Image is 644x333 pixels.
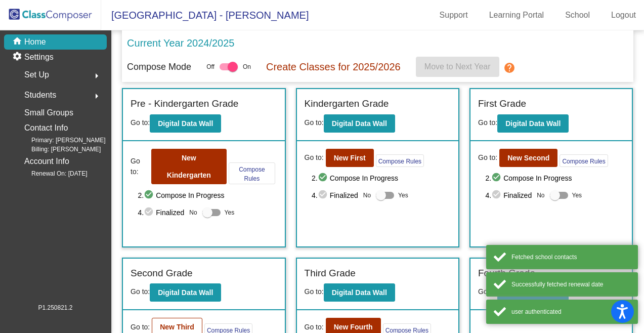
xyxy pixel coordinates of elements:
div: Successfully fetched renewal date [511,280,630,289]
p: Compose Mode [127,60,191,74]
span: Billing: [PERSON_NAME] [15,145,101,154]
span: Students [24,88,56,102]
span: No [189,208,197,217]
span: Primary: [PERSON_NAME] [15,136,106,145]
span: Yes [572,189,582,201]
mat-icon: settings [12,51,24,63]
span: Renewal On: [DATE] [15,169,87,178]
a: Support [432,7,476,23]
button: Digital Data Wall [324,283,395,302]
a: Learning Portal [481,7,552,23]
span: 2. Compose In Progress [485,172,624,184]
span: Go to: [131,322,150,332]
label: First Grade [478,97,526,111]
b: Digital Data Wall [158,288,213,297]
button: Digital Data Wall [324,114,395,133]
span: 2. Compose In Progress [312,172,451,184]
b: Digital Data Wall [158,119,213,128]
mat-icon: check_circle [318,172,330,184]
span: Go to: [478,152,497,163]
span: [GEOGRAPHIC_DATA] - [PERSON_NAME] [101,7,309,23]
span: Go to: [305,118,324,127]
button: Digital Data Wall [150,283,221,302]
b: Digital Data Wall [332,119,387,128]
b: Digital Data Wall [332,288,387,297]
mat-icon: arrow_right [91,70,103,82]
mat-icon: arrow_right [91,90,103,102]
span: Set Up [24,68,49,82]
span: 2. Compose In Progress [138,189,277,201]
button: Move to Next Year [416,57,499,77]
span: Yes [225,206,235,219]
span: Go to: [305,152,324,163]
span: Move to Next Year [424,62,491,71]
mat-icon: check_circle [318,189,330,201]
label: Fourth Grade [478,266,535,281]
span: Go to: [131,156,149,177]
p: Create Classes for 2025/2026 [266,59,401,74]
label: Second Grade [131,266,193,281]
b: New Kindergarten [167,154,211,179]
a: School [557,7,598,23]
button: Digital Data Wall [150,114,221,133]
span: No [537,191,544,200]
span: 4. Finalized [312,189,358,201]
p: Home [24,36,46,48]
button: New Second [499,149,557,167]
mat-icon: check_circle [491,189,503,201]
span: Yes [398,189,408,201]
p: Contact Info [24,121,68,135]
b: Digital Data Wall [505,119,561,128]
span: 4. Finalized [485,189,532,201]
p: Current Year 2024/2025 [127,35,234,51]
span: Go to: [305,287,324,296]
p: Account Info [24,154,69,169]
button: Digital Data Wall [497,114,569,133]
b: New Fourth [334,323,373,331]
p: Small Groups [24,106,73,120]
span: Go to: [305,322,324,332]
mat-icon: check_circle [144,189,156,201]
b: New First [334,154,366,162]
span: Go to: [478,287,497,296]
mat-icon: check_circle [144,206,156,219]
mat-icon: help [503,62,516,74]
mat-icon: home [12,36,24,48]
b: New Third [160,323,194,331]
div: user authenticated [511,307,630,316]
span: 4. Finalized [138,206,185,219]
span: Go to: [131,287,150,296]
label: Pre - Kindergarten Grade [131,97,238,111]
span: On [243,62,251,71]
span: Off [206,62,214,71]
label: Kindergarten Grade [305,97,389,111]
span: No [363,191,371,200]
mat-icon: check_circle [491,172,503,184]
button: New Kindergarten [151,149,226,184]
div: Fetched school contacts [511,253,630,262]
p: Settings [24,51,54,63]
button: Compose Rules [229,162,276,184]
span: Go to: [478,118,497,127]
b: New Second [507,154,549,162]
button: Compose Rules [560,154,608,167]
button: New First [326,149,374,167]
a: Logout [603,7,644,23]
button: Compose Rules [376,154,424,167]
span: Go to: [131,118,150,127]
label: Third Grade [305,266,356,281]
